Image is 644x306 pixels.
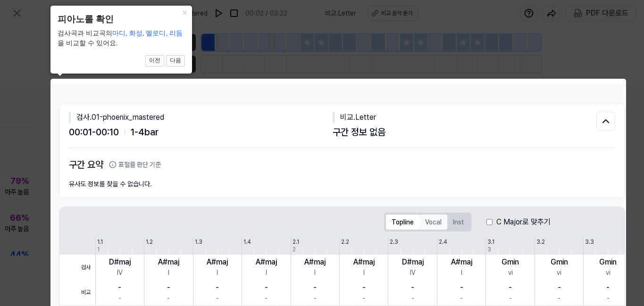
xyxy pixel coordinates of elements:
div: vi [606,268,611,278]
button: Inst [447,215,469,230]
div: - [167,282,170,293]
div: - [509,282,512,293]
div: 3.1 [487,238,494,246]
div: I [461,268,462,278]
div: - [362,293,365,303]
div: - [460,293,463,303]
div: - [313,282,317,293]
div: I [314,268,316,278]
span: 비교 [59,280,95,306]
div: 2.1 [293,238,299,246]
div: A#maj [207,256,228,268]
div: A#maj [256,256,277,268]
div: 3 [487,245,491,254]
label: C Major로 맞추기 [496,216,551,228]
div: 검사곡과 비교곡의 을 비교할 수 있어요. [58,28,185,48]
div: - [558,282,561,293]
div: IV [410,268,416,278]
div: Gmin [551,256,568,268]
div: 1.4 [243,238,251,246]
span: 검사 [59,255,95,280]
div: I [266,268,267,278]
div: - [460,282,463,293]
div: vi [508,268,513,278]
div: 2.3 [390,238,398,246]
div: A#maj [353,256,375,268]
div: vi [557,268,561,278]
div: - [411,293,414,303]
div: 2.4 [439,238,447,246]
div: 1.3 [195,238,202,246]
div: A#maj [158,256,179,268]
div: - [118,282,121,293]
header: 피아노롤 확인 [58,13,185,26]
div: 2.2 [341,238,349,246]
div: - [265,282,268,293]
div: D#maj [109,256,131,268]
div: - [216,282,219,293]
div: - [216,293,219,303]
div: 1.1 [97,238,103,246]
div: I [363,268,365,278]
div: 2 [293,245,296,254]
button: Close [177,6,192,19]
div: 1.2 [146,238,153,246]
div: Gmin [502,256,519,268]
div: A#maj [304,256,326,268]
div: D#maj [402,256,424,268]
div: 1 [97,245,100,254]
div: 3.2 [536,238,545,246]
button: 이전 [145,55,164,66]
div: - [118,293,121,303]
span: 마디, 화성, 멜로디, 리듬 [112,29,183,37]
div: - [606,282,610,293]
div: A#maj [451,256,472,268]
button: Vocal [419,215,447,230]
button: Topline [386,215,419,230]
div: - [607,293,610,303]
div: Gmin [599,256,617,268]
div: I [217,268,218,278]
div: IV [117,268,123,278]
button: 다음 [166,55,185,66]
div: - [411,282,414,293]
div: I [168,268,169,278]
div: - [265,293,268,303]
div: - [314,293,317,303]
div: - [509,293,512,303]
div: - [558,293,560,303]
div: - [167,293,170,303]
div: - [362,282,366,293]
div: 3.3 [585,238,594,246]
